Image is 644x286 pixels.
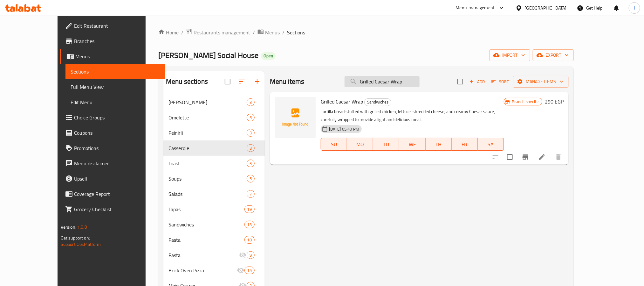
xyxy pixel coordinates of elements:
button: Branch-specific-item [518,149,533,165]
a: Coverage Report [60,186,165,202]
span: Add [469,78,486,85]
span: Full Menu View [71,83,160,91]
div: Salads7 [163,186,265,202]
span: Sections [287,29,305,36]
span: MO [350,140,371,149]
span: [DATE] 05:40 PM [326,126,362,132]
button: Add section [250,74,265,89]
span: Toast [168,160,247,167]
button: export [533,49,574,61]
a: Restaurants management [186,28,250,37]
a: Upsell [60,171,165,186]
div: items [247,251,255,259]
a: Home [158,29,179,36]
a: Support.OpsPlatform [61,240,101,248]
span: SA [480,140,501,149]
button: TH [426,138,452,151]
a: Edit Restaurant [60,18,165,33]
span: Branch specific [509,99,542,105]
div: items [244,205,255,213]
span: 5 [247,176,254,182]
a: Menu disclaimer [60,156,165,171]
span: Brick Oven Pizza [168,267,236,274]
a: Sections [65,64,165,79]
nav: breadcrumb [158,28,574,37]
p: Tortilla bread stuffed with grilled chicken, lettuce, shredded cheese, and creamy Caesar sauce, c... [321,108,504,124]
button: FR [452,138,478,151]
h6: 290 EGP [545,97,564,106]
span: Promotions [74,144,160,152]
span: 3 [247,161,254,167]
span: Menu disclaimer [74,160,160,167]
span: import [495,51,525,59]
svg: Inactive section [239,251,247,259]
span: Menus [265,29,280,36]
button: MO [347,138,373,151]
span: 9 [247,252,254,258]
span: Peinirli [168,129,247,137]
a: Edit Menu [65,95,165,110]
div: Casserole3 [163,140,265,156]
a: Full Menu View [65,79,165,95]
div: [GEOGRAPHIC_DATA] [525,4,567,11]
span: FR [454,140,475,149]
a: Menus [257,28,280,37]
a: Branches [60,33,165,49]
div: Toast3 [163,156,265,171]
span: Sections [71,68,160,75]
span: 5 [247,115,254,121]
span: I [634,4,635,11]
span: Grilled Caesar Wrap [321,97,363,106]
button: Manage items [513,76,569,88]
li: / [181,29,183,36]
li: / [253,29,255,36]
span: Grocery Checklist [74,205,160,213]
span: Pasta [168,236,244,244]
a: Menus [60,49,165,64]
div: Soups5 [163,171,265,186]
span: export [538,51,569,59]
span: 3 [247,145,254,151]
div: [PERSON_NAME]3 [163,95,265,110]
div: Sandwiches13 [163,217,265,232]
a: Coupons [60,125,165,140]
span: Edit Menu [71,98,160,106]
span: 15 [245,268,254,274]
div: items [244,267,255,274]
span: Pasta [168,251,239,259]
input: search [345,76,420,87]
span: [PERSON_NAME] Social House [158,48,258,62]
span: Select to update [503,150,517,164]
div: items [244,221,255,228]
span: Coupons [74,129,160,137]
button: WE [399,138,425,151]
span: Salads [168,190,247,198]
span: Edit Restaurant [74,22,160,30]
h2: Menu sections [166,77,208,86]
button: Add [467,77,487,87]
span: Casserole [168,144,247,152]
div: Omelette5 [163,110,265,125]
span: 13 [245,222,254,228]
span: Soups [168,175,247,182]
span: 19 [245,206,254,212]
span: SU [324,140,345,149]
button: SA [478,138,504,151]
span: 1.0.0 [77,223,87,231]
div: Brick Oven Pizza15 [163,263,265,278]
button: Sort [490,77,510,87]
span: Open [261,53,276,59]
span: Tapas [168,205,244,213]
span: Sandwiches [168,221,244,228]
a: Choice Groups [60,110,165,125]
span: Omelette [168,114,247,121]
span: 10 [245,237,254,243]
img: Grilled Caesar Wrap [275,97,316,138]
span: Upsell [74,175,160,182]
a: Edit menu item [538,153,546,161]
